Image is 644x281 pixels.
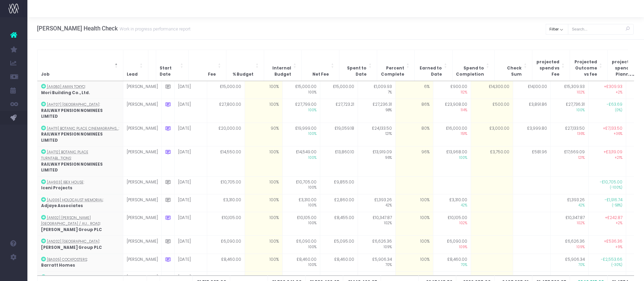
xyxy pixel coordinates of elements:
[207,81,245,99] td: £15,000.00
[301,50,339,81] th: Net Fee: Activate to sort: Activate to sort
[513,81,550,99] td: £14,100.00
[550,99,588,123] td: £27,736.31
[123,194,161,212] td: [PERSON_NAME]
[245,176,282,194] td: 100%
[358,146,395,176] td: £13,919.09
[123,236,161,254] td: [PERSON_NAME]
[47,102,99,107] abbr: [AH707] Botanic Place
[550,212,588,236] td: £10,347.87
[358,81,395,99] td: £1,009.93
[437,155,467,161] span: 100%
[47,197,103,203] abbr: [AJ006] Holocaust Memorial
[282,81,320,99] td: £15,000.00
[123,99,161,123] td: [PERSON_NAME]
[433,123,471,146] td: £16,000.00
[554,203,585,208] span: 42%
[592,263,622,268] span: (-30%)
[611,59,635,77] span: projected spend vs Planned
[395,146,433,176] td: 96%
[395,254,433,271] td: 100%
[513,146,550,176] td: £581.96
[174,236,207,254] td: [DATE]
[358,236,395,254] td: £6,626.36
[600,179,622,186] span: -£10,705.00
[174,81,207,99] td: [DATE]
[207,194,245,212] td: £3,310.00
[607,102,622,108] span: -£63.69
[123,123,161,146] td: [PERSON_NAME]
[37,50,123,81] th: Job: Activate to invert sorting: Activate to invert sorting
[592,90,622,95] span: +2%
[245,236,282,254] td: 100%
[37,81,123,99] td: :
[601,257,622,263] span: -£2,553.66
[174,123,207,146] td: [DATE]
[513,99,550,123] td: £3,891.86
[550,194,588,212] td: £1,393.26
[188,50,226,81] th: Fee: Activate to sort: Activate to sort
[570,50,607,81] th: Projected Outcome vs fee: Activate to sort: Activate to sort
[471,81,513,99] td: £14,300.00
[437,221,467,226] span: 102%
[536,59,559,77] span: projected spend vs Fee
[37,146,123,176] td: :
[494,50,532,81] th: Check Sum: Activate to sort: Activate to sort
[395,123,433,146] td: 80%
[282,123,320,146] td: £19,999.00
[603,274,622,281] span: +£3,579.81
[546,24,568,35] button: Filter
[282,194,320,212] td: £3,310.00
[174,176,207,194] td: [DATE]
[41,72,50,78] span: Job
[47,126,119,131] abbr: [AH711] Botanic Place Cinemagraphs
[605,197,622,203] span: -£1,916.74
[233,72,253,78] span: % Budget
[554,263,585,268] span: 70%
[37,99,123,123] td: :
[37,212,123,236] td: :
[554,108,585,113] span: 100%
[245,194,282,212] td: 100%
[123,81,161,99] td: [PERSON_NAME]
[471,146,513,176] td: £3,750.00
[592,203,622,208] span: (-58%)
[174,99,207,123] td: [DATE]
[174,194,207,212] td: [DATE]
[358,194,395,212] td: £1,393.26
[550,254,588,271] td: £5,906.34
[395,236,433,254] td: 100%
[286,245,317,250] span: 100%
[41,150,88,161] abbr: [AH712] Botanic Place Turntable Animations
[437,131,467,137] span: 151%
[437,108,467,113] span: 114%
[264,50,301,81] th: Internal Budget: Activate to sort: Activate to sort
[245,146,282,176] td: 100%
[433,194,471,212] td: £3,310.00
[568,24,634,35] input: Search...
[207,176,245,194] td: £10,705.00
[433,236,471,254] td: £6,090.00
[554,90,585,95] span: 102%
[37,194,123,212] td: :
[268,65,291,77] span: Internal Budget
[550,81,588,99] td: £15,309.93
[37,123,123,146] td: :
[361,263,392,268] span: 70%
[282,146,320,176] td: £14,549.00
[207,236,245,254] td: £6,090.00
[156,50,188,81] th: Start Date: Activate to sort: Activate to sort
[433,81,471,99] td: £900.00
[554,221,585,226] span: 102%
[245,212,282,236] td: 100%
[41,263,75,268] strong: Barratt Homes
[286,155,317,161] span: 100%
[498,65,522,77] span: Check Sum
[437,90,467,95] span: 112%
[554,155,585,161] span: 121%
[312,72,329,78] span: Net Fee
[603,126,622,132] span: +£7,133.50
[47,239,99,244] abbr: [AN202] Avondale Drive
[377,50,414,81] th: Percent Complete: Activate to sort: Activate to sort
[123,176,161,194] td: [PERSON_NAME]
[41,90,90,95] strong: Mori Building Co., Ltd.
